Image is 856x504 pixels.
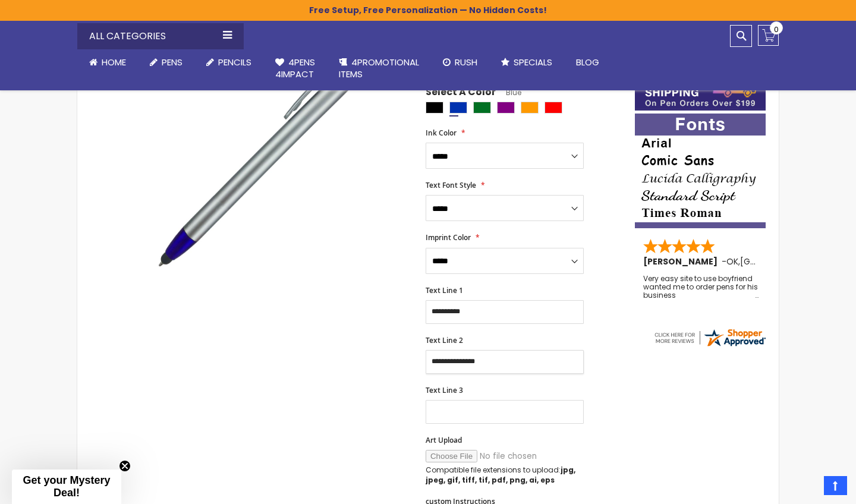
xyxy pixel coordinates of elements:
a: 4Pens4impact [263,49,327,88]
span: Pencils [218,56,251,68]
span: Blue [496,87,521,97]
span: Blog [576,56,599,68]
span: 4Pens 4impact [275,56,315,80]
a: Blog [564,49,611,75]
div: Orange [521,102,539,114]
a: Top [824,476,847,495]
div: Red [545,102,562,114]
a: 0 [758,25,779,46]
span: Text Line 1 [426,285,463,295]
a: Pens [138,49,194,75]
a: 4pens.com certificate URL [653,341,767,351]
div: Get your Mystery Deal!Close teaser [12,470,121,504]
span: Home [102,56,126,68]
a: Specials [489,49,564,75]
span: Imprint Color [426,232,471,242]
span: Text Line 2 [426,335,463,345]
span: OK [726,256,738,267]
span: Ink Color [426,128,457,138]
span: Text Font Style [426,180,476,190]
a: Rush [431,49,489,75]
p: Compatible file extensions to upload: [426,465,584,484]
span: 0 [774,24,779,35]
img: 4pens.com widget logo [653,327,767,348]
span: Art Upload [426,435,462,445]
a: Pencils [194,49,263,75]
div: All Categories [77,23,244,49]
span: Select A Color [426,86,496,102]
button: Close teaser [119,460,131,472]
img: slim_jen_silver_side_blue_1.jpg [138,14,410,285]
span: - , [722,256,827,267]
span: [GEOGRAPHIC_DATA] [740,256,827,267]
span: Rush [455,56,477,68]
div: Black [426,102,443,114]
div: Purple [497,102,515,114]
a: Home [77,49,138,75]
span: Pens [162,56,182,68]
span: 4PROMOTIONAL ITEMS [339,56,419,80]
strong: jpg, jpeg, gif, tiff, tif, pdf, png, ai, eps [426,465,575,484]
span: [PERSON_NAME] [643,256,722,267]
a: 4PROMOTIONALITEMS [327,49,431,88]
span: Get your Mystery Deal! [23,474,110,499]
span: Specials [514,56,552,68]
img: font-personalization-examples [635,114,766,228]
span: Text Line 3 [426,385,463,395]
div: Green [473,102,491,114]
div: Blue [449,102,467,114]
div: Very easy site to use boyfriend wanted me to order pens for his business [643,275,759,300]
